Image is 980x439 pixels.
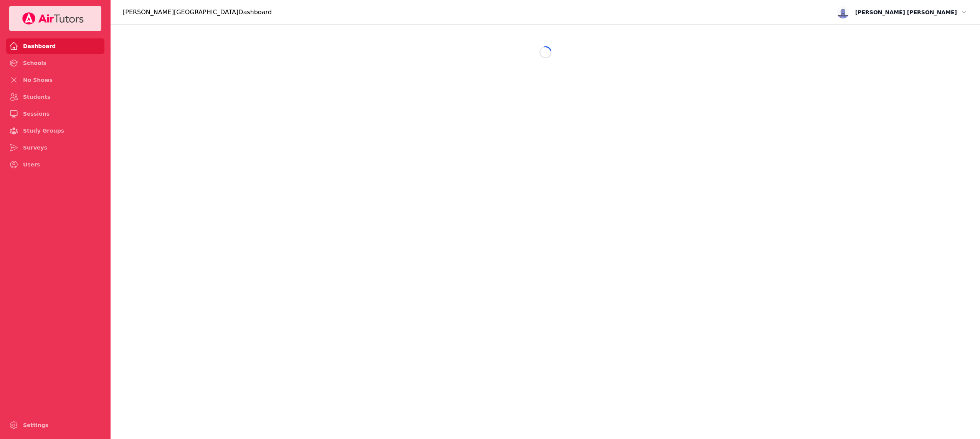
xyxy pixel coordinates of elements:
[6,72,104,88] a: No Shows
[22,12,84,25] img: Your Company
[6,417,104,433] a: Settings
[6,140,104,155] a: Surveys
[837,6,849,18] img: avatar
[6,89,104,105] a: Students
[6,157,104,172] a: Users
[6,123,104,138] a: Study Groups
[855,8,957,17] span: [PERSON_NAME] [PERSON_NAME]
[6,106,104,121] a: Sessions
[6,55,104,71] a: Schools
[6,38,104,54] a: Dashboard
